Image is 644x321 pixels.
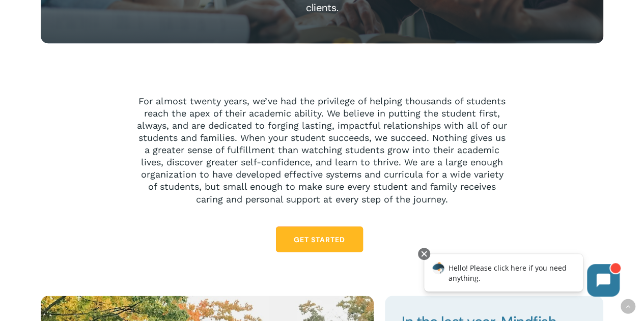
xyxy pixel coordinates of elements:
iframe: Chatbot [413,246,630,307]
a: Get Started [276,226,363,252]
span: Get Started [294,234,345,244]
p: For almost twenty years, we’ve had the privilege of helping thousands of students reach the apex ... [136,95,508,205]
